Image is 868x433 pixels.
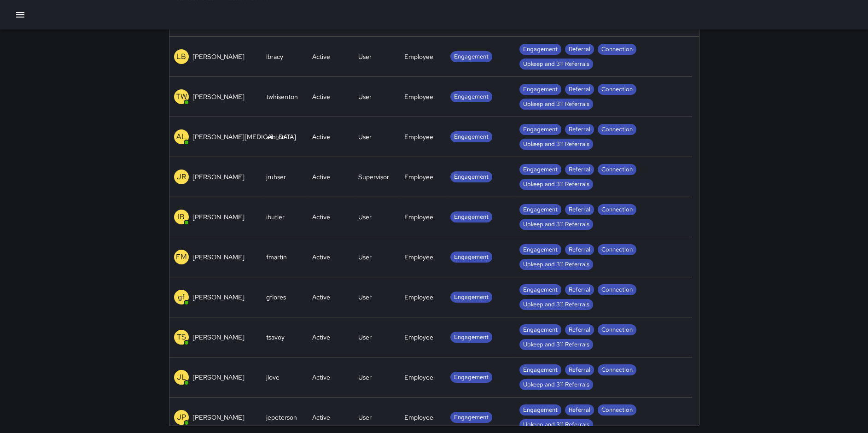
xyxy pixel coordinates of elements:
[358,373,372,382] div: User
[519,406,561,415] span: Engagement
[358,212,372,222] div: User
[598,165,636,174] span: Connection
[565,205,594,214] span: Referral
[519,366,561,374] span: Engagement
[176,51,186,62] p: LB
[404,212,433,222] div: Employee
[565,165,594,174] span: Referral
[176,91,187,102] p: TW
[178,292,185,303] p: gf
[519,100,593,109] span: Upkeep and 311 Referrals
[519,60,593,69] span: Upkeep and 311 Referrals
[598,406,636,415] span: Connection
[519,380,593,389] span: Upkeep and 311 Referrals
[266,132,285,141] div: alinton
[192,132,296,141] p: [PERSON_NAME][MEDICAL_DATA]
[519,125,561,134] span: Engagement
[598,205,636,214] span: Connection
[404,172,433,181] div: Employee
[598,246,636,254] span: Connection
[519,85,561,94] span: Engagement
[404,132,433,141] div: Employee
[312,293,330,302] div: Active
[565,366,594,374] span: Referral
[312,132,330,141] div: Active
[404,252,433,262] div: Employee
[519,220,593,229] span: Upkeep and 311 Referrals
[450,253,492,262] span: Engagement
[192,172,245,181] p: [PERSON_NAME]
[450,133,492,141] span: Engagement
[598,45,636,54] span: Connection
[519,340,593,349] span: Upkeep and 311 Referrals
[519,421,593,429] span: Upkeep and 311 Referrals
[450,413,492,422] span: Engagement
[358,252,372,262] div: User
[178,211,185,222] p: IB
[598,366,636,374] span: Connection
[598,286,636,294] span: Connection
[519,286,561,294] span: Engagement
[450,93,492,101] span: Engagement
[192,212,245,222] p: [PERSON_NAME]
[312,413,330,422] div: Active
[565,326,594,334] span: Referral
[358,172,389,181] div: Supervisor
[565,45,594,54] span: Referral
[565,406,594,415] span: Referral
[565,286,594,294] span: Referral
[519,45,561,54] span: Engagement
[519,165,561,174] span: Engagement
[266,413,297,422] div: jepeterson
[312,333,330,342] div: Active
[266,212,285,222] div: ibutler
[266,172,286,181] div: jruhser
[358,293,372,302] div: User
[177,171,186,182] p: JR
[192,52,245,61] p: [PERSON_NAME]
[450,53,492,61] span: Engagement
[358,92,372,101] div: User
[266,252,287,262] div: fmartin
[450,373,492,382] span: Engagement
[404,413,433,422] div: Employee
[312,92,330,101] div: Active
[404,293,433,302] div: Employee
[312,212,330,222] div: Active
[565,125,594,134] span: Referral
[519,326,561,334] span: Engagement
[404,52,433,61] div: Employee
[177,332,186,343] p: TS
[598,125,636,134] span: Connection
[192,333,245,342] p: [PERSON_NAME]
[519,300,593,309] span: Upkeep and 311 Referrals
[404,333,433,342] div: Employee
[358,52,372,61] div: User
[404,373,433,382] div: Employee
[266,52,283,61] div: lbracy
[358,132,372,141] div: User
[266,293,286,302] div: gflores
[192,293,245,302] p: [PERSON_NAME]
[565,246,594,254] span: Referral
[176,131,186,142] p: AL
[312,52,330,61] div: Active
[266,92,298,101] div: twhisenton
[404,92,433,101] div: Employee
[312,373,330,382] div: Active
[598,326,636,334] span: Connection
[192,92,245,101] p: [PERSON_NAME]
[450,213,492,222] span: Engagement
[176,252,187,263] p: FM
[312,172,330,181] div: Active
[177,372,186,383] p: JL
[358,413,372,422] div: User
[192,373,245,382] p: [PERSON_NAME]
[266,333,285,342] div: tsavoy
[450,173,492,181] span: Engagement
[177,412,186,423] p: JP
[358,333,372,342] div: User
[312,252,330,262] div: Active
[565,85,594,94] span: Referral
[519,140,593,149] span: Upkeep and 311 Referrals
